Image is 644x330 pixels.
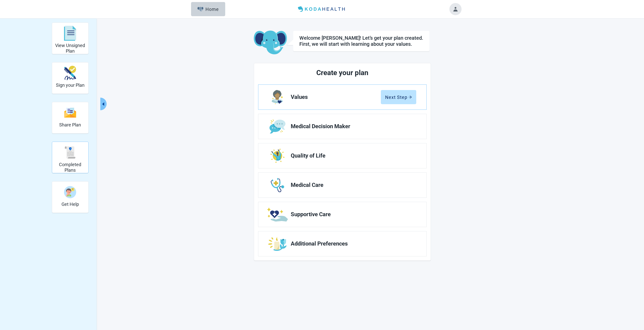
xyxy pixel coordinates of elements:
button: Collapse menu [100,98,107,110]
a: Edit Medical Care section [258,173,426,197]
span: Medical Care [291,182,412,188]
img: Koda Health [296,5,348,13]
h2: Create your plan [277,67,408,78]
a: Edit Medical Decision Maker section [258,114,426,139]
img: make_plan_official-CpYJDfBD.svg [64,66,76,80]
h2: Share Plan [59,122,81,128]
img: Elephant [197,7,204,11]
div: Sign your Plan [52,62,89,94]
h2: Get Help [61,202,79,207]
button: ElephantHome [191,2,225,16]
span: arrow-right [408,95,412,99]
span: Additional Preferences [291,241,412,247]
a: Edit Quality of Life section [258,143,426,168]
div: Get Help [52,181,89,213]
span: Supportive Care [291,211,412,217]
h2: View Unsigned Plan [54,43,86,54]
img: person-question-x68TBcxA.svg [64,186,76,198]
div: Welcome [PERSON_NAME]! Let’s get your plan created. First, we will start with learning about your... [299,35,423,47]
div: Share Plan [52,102,89,134]
img: svg%3e [64,26,76,41]
a: Edit Additional Preferences section [258,231,426,256]
div: View Unsigned Plan [52,23,89,54]
h2: Sign your Plan [56,82,85,88]
img: svg%3e [64,146,76,159]
span: Values [291,94,381,100]
span: Medical Decision Maker [291,123,412,129]
a: Edit Supportive Care section [258,202,426,227]
main: Main content [223,31,461,261]
img: Koda Elephant [254,31,287,55]
img: svg%3e [64,107,76,118]
span: Quality of Life [291,153,412,159]
span: caret-left [101,102,106,106]
div: Completed Plans [52,142,89,173]
a: Edit Values section [258,85,426,109]
div: Next Step [385,95,412,100]
div: Home [197,7,219,12]
button: Toggle account menu [449,3,462,15]
button: Next Steparrow-right [381,90,416,104]
h2: Completed Plans [54,162,86,173]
